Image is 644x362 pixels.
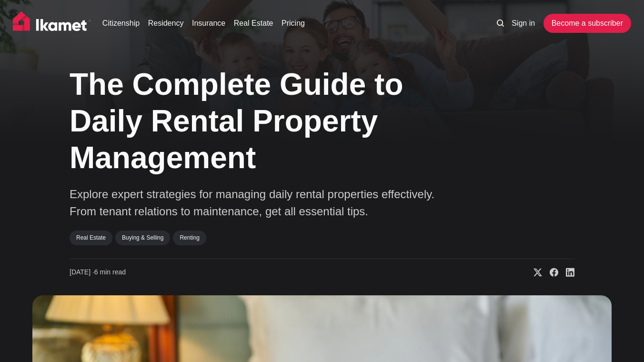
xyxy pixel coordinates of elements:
[115,231,170,245] a: Buying & Selling
[558,268,574,277] a: Share on Linkedin
[282,18,305,29] a: Pricing
[70,268,126,277] time: 6 min read
[70,66,470,176] h1: The Complete Guide to Daily Rental Property Management
[70,231,112,245] a: Real Estate
[173,231,206,245] a: Renting
[192,18,225,29] a: Insurance
[526,268,542,277] a: Share on X
[542,268,558,277] a: Share on Facebook
[70,186,441,220] p: Explore expert strategies for managing daily rental properties effectively. From tenant relations...
[234,18,273,29] a: Real Estate
[543,14,631,33] a: Become a subscriber
[512,18,535,29] a: Sign in
[13,11,91,35] img: Ikamet home
[70,268,94,276] span: [DATE] ∙
[102,18,140,29] a: Citizenship
[148,18,184,29] a: Residency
